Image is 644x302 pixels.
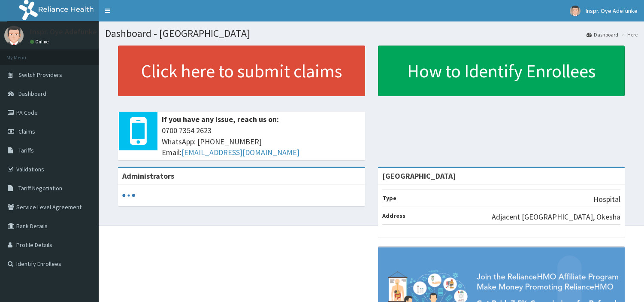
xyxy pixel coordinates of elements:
li: Here [619,31,638,38]
img: User Image [4,26,24,45]
b: Type [382,194,396,202]
h1: Dashboard - [GEOGRAPHIC_DATA] [105,28,638,39]
a: Online [30,39,51,45]
span: Switch Providers [18,71,62,79]
strong: [GEOGRAPHIC_DATA] [382,171,456,181]
a: Dashboard [587,31,618,38]
span: 0700 7354 2623 WhatsApp: [PHONE_NUMBER] Email: [162,125,361,158]
span: Dashboard [18,90,46,98]
img: User Image [570,6,581,16]
a: How to Identify Enrollees [378,46,625,96]
p: Inspr. Oye Adefunke [30,28,97,36]
b: Address [382,212,405,220]
b: Administrators [122,171,174,181]
svg: audio-loading [122,189,135,202]
span: Claims [18,128,35,135]
a: [EMAIL_ADDRESS][DOMAIN_NAME] [181,147,299,157]
b: If you have any issue, reach us on: [162,114,279,124]
p: Hospital [593,194,620,205]
span: Tariff Negotiation [18,184,62,192]
p: Adjacent [GEOGRAPHIC_DATA], Okesha [492,211,620,223]
a: Click here to submit claims [118,46,365,96]
span: Tariffs [18,146,34,154]
span: Inspr. Oye Adefunke [586,7,638,15]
